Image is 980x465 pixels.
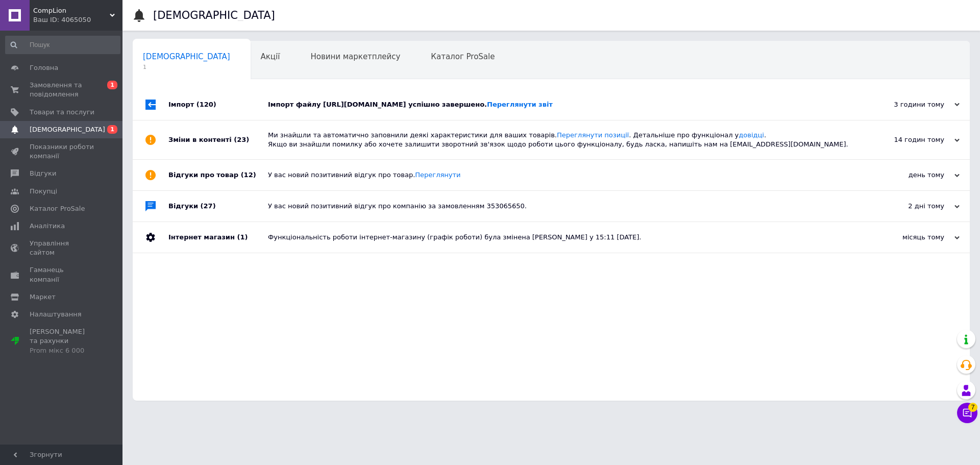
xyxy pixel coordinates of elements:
button: Чат з покупцем7 [957,403,977,423]
div: день тому [857,170,960,180]
span: Каталог ProSale [30,204,85,213]
a: Переглянути звіт [487,101,553,108]
span: [PERSON_NAME] та рахунки [30,327,94,355]
div: Prom мікс 6 000 [30,346,94,355]
span: Налаштування [30,310,82,319]
span: Гаманець компанії [30,265,94,284]
span: Акції [261,52,280,61]
div: Відгуки про товар [168,160,268,190]
span: (27) [201,202,216,210]
span: Замовлення та повідомлення [30,81,94,99]
div: місяць тому [857,233,960,242]
span: CompLion [33,6,110,15]
span: (23) [234,136,249,143]
a: довідці [739,131,764,139]
span: 1 [107,81,117,89]
span: Покупці [30,187,57,196]
div: Функціональність роботи інтернет-магазину (графік роботи) була змінена [PERSON_NAME] у 15:11 [DATE]. [268,233,857,242]
div: Ми знайшли та автоматично заповнили деякі характеристики для ваших товарів. . Детальніше про функ... [268,131,857,149]
div: Ваш ID: 4065050 [33,15,122,25]
span: Товари та послуги [30,108,94,117]
span: Аналітика [30,222,65,231]
div: 2 дні тому [857,202,960,211]
span: Управління сайтом [30,239,94,257]
span: Новини маркетплейсу [310,52,400,61]
div: У вас новий позитивний відгук про компанію за замовленням 353065650. [268,202,857,211]
div: Імпорт [168,89,268,120]
input: Пошук [5,36,120,54]
div: 14 годин тому [857,135,960,144]
span: [DEMOGRAPHIC_DATA] [30,125,105,134]
span: Показники роботи компанії [30,142,94,161]
span: 7 [968,403,977,412]
span: [DEMOGRAPHIC_DATA] [143,52,230,61]
a: Переглянути [415,171,460,179]
span: Каталог ProSale [431,52,495,61]
span: (120) [197,101,216,108]
span: 1 [143,63,230,71]
div: 3 години тому [857,100,960,109]
div: Відгуки [168,191,268,222]
a: Переглянути позиції [557,131,629,139]
span: (1) [237,233,248,241]
span: Маркет [30,292,56,302]
span: Головна [30,63,58,72]
div: У вас новий позитивний відгук про товар. [268,170,857,180]
div: Інтернет магазин [168,222,268,253]
h1: [DEMOGRAPHIC_DATA] [153,9,275,21]
div: Зміни в контенті [168,120,268,159]
span: Відгуки [30,169,56,178]
span: (12) [241,171,256,179]
span: 1 [107,125,117,134]
div: Імпорт файлу [URL][DOMAIN_NAME] успішно завершено. [268,100,857,109]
